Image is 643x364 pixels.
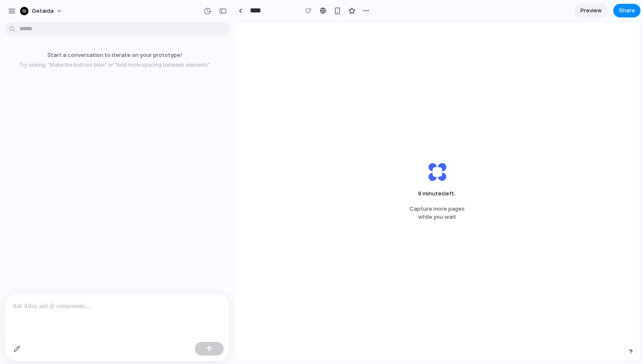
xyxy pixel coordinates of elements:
[418,190,421,197] span: 9
[410,205,465,221] span: Capture more pages while you wait
[3,51,225,59] p: Start a conversation to iterate on your prototype!
[619,6,635,15] span: Share
[414,189,461,198] span: minutes left .
[574,4,608,17] a: Preview
[613,4,640,17] button: Share
[580,6,602,15] span: Preview
[32,7,54,15] span: getaida
[17,4,67,18] button: getaida
[3,61,225,69] p: Try asking: "Make the buttons blue" or "Add more spacing between elements"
